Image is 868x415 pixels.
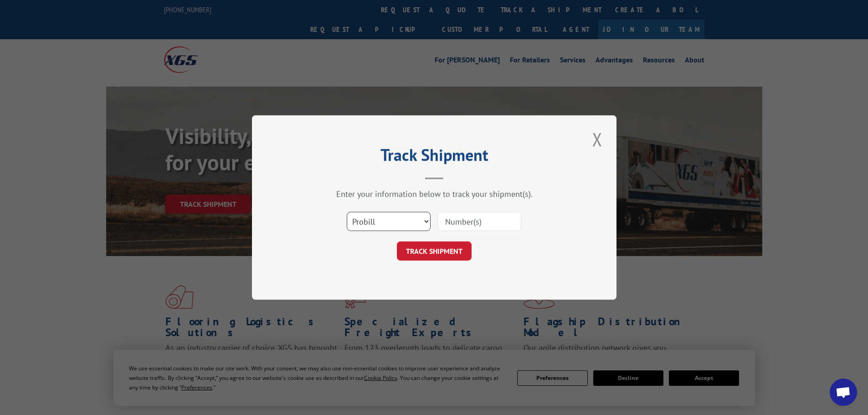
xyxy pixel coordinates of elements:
[298,149,571,166] h2: Track Shipment
[830,379,857,406] a: Open chat
[298,189,571,199] div: Enter your information below to track your shipment(s).
[437,212,521,231] input: Number(s)
[397,241,472,261] button: TRACK SHIPMENT
[590,127,605,152] button: Close modal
